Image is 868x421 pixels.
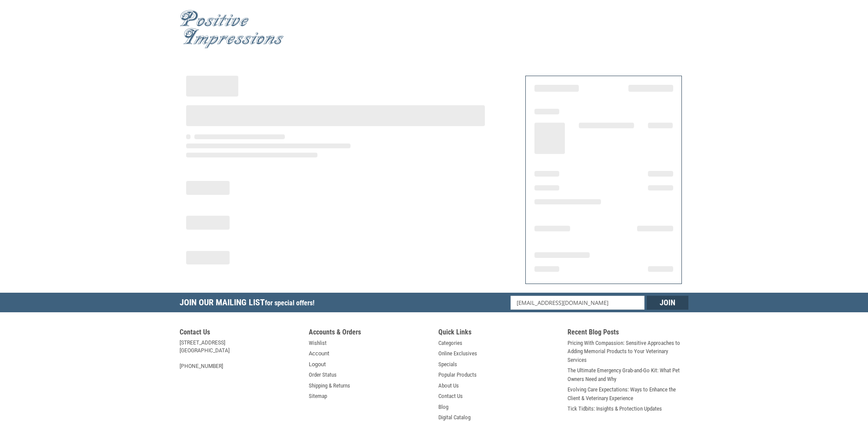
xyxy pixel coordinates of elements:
input: Join [647,296,688,310]
a: Shipping & Returns [309,381,350,390]
h5: Contact Us [180,328,300,339]
h5: Quick Links [438,328,559,339]
h5: Join Our Mailing List [180,293,319,315]
a: Tick Tidbits: Insights & Protection Updates [568,404,662,413]
a: Contact Us [438,392,463,401]
h5: Accounts & Orders [309,328,430,339]
a: Blog [438,403,448,411]
span: for special offers! [265,299,314,307]
address: [STREET_ADDRESS] [GEOGRAPHIC_DATA] [PHONE_NUMBER] [180,339,300,370]
a: Popular Products [438,371,477,379]
input: Email [511,296,645,310]
a: Specials [438,360,457,369]
a: Categories [438,339,462,347]
a: Wishlist [309,339,327,347]
a: Order Status [309,371,337,379]
a: Online Exclusives [438,349,477,358]
a: Evolving Care Expectations: Ways to Enhance the Client & Veterinary Experience [568,385,688,402]
a: Account [309,349,329,358]
a: About Us [438,381,459,390]
img: Positive Impressions [180,10,284,49]
h5: Recent Blog Posts [568,328,688,339]
a: Logout [309,360,326,369]
a: Pricing With Compassion: Sensitive Approaches to Adding Memorial Products to Your Veterinary Serv... [568,339,688,364]
a: Sitemap [309,392,327,401]
a: The Ultimate Emergency Grab-and-Go Kit: What Pet Owners Need and Why [568,366,688,383]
